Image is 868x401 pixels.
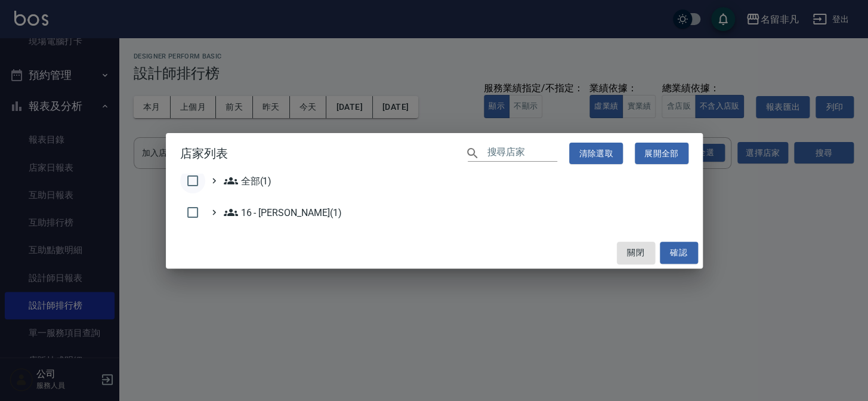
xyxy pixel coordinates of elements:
span: 全部(1) [224,174,272,188]
button: 關閉 [617,242,655,264]
button: 展開全部 [635,143,688,165]
button: 清除選取 [569,143,623,165]
input: 搜尋店家 [487,144,557,162]
span: 16 - [PERSON_NAME](1) [224,205,342,220]
h2: 店家列表 [166,133,703,174]
button: 確認 [660,242,698,264]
